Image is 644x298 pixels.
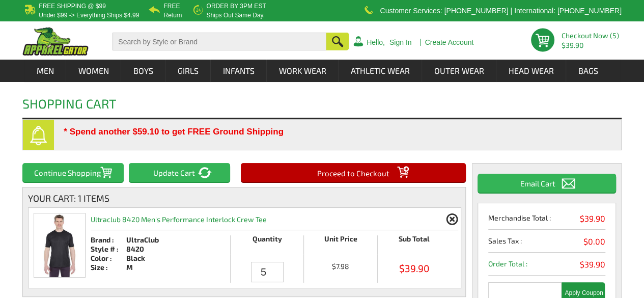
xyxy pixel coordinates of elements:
div: Style # : [91,245,126,254]
li: Quantity [230,235,303,254]
p: ships out same day. [206,12,266,18]
p: under $99 -> everything ships $4.99 [39,12,139,18]
div: 8420 [126,245,159,254]
img: Ultraclub 8420 Men [34,213,85,277]
b: Free [163,3,180,10]
div: Black [126,254,159,263]
a: Remove [445,213,458,226]
img: ApparelGator [22,27,89,56]
div: * Spend another $59.10 to get FREE Ground Shipping [64,126,570,135]
a: Head Wear [497,60,566,82]
input: Update Cart [129,163,230,182]
div: UltraClub [126,235,159,245]
a: Checkout Now (5) [562,31,619,40]
button: Email Cart [478,174,616,193]
a: Bags [567,60,610,82]
h1: Shopping Cart [22,97,117,118]
h2: Ultraclub 8420 Men's Performance Interlock Crew Tee [91,208,267,230]
span: $39.90 [580,259,605,269]
a: Sign In [389,39,412,46]
input: Proceed to Checkout [241,163,466,182]
b: Free Shipping @ $99 [39,3,106,10]
span: $39.90 [580,213,605,224]
div: Color : [91,254,126,263]
a: Men [25,60,66,82]
li: Merchandise Total : [488,213,605,230]
span: $39.90 [378,262,451,275]
a: Infants [211,60,266,82]
a: Ultraclub 8420 Men's Performance Interlock Crew Tee [34,270,85,279]
b: Order by 3PM EST [206,3,266,10]
button: Continue Shopping [22,163,124,182]
a: Hello, [367,39,385,46]
a: Boys [122,60,165,82]
a: Outer Wear [423,60,496,82]
a: Athletic Wear [339,60,422,82]
li: Sub Total [377,235,451,254]
li: Order Total : [488,259,605,276]
span: $7.98 [304,262,377,270]
input: Search by Style or Brand [113,33,326,50]
div: Brand : [91,235,126,245]
a: Women [67,60,121,82]
a: Work Wear [267,60,338,82]
div: M [126,263,159,272]
li: Unit Price [303,235,377,254]
a: Create Account [425,39,473,46]
span: $0.00 [583,236,605,247]
span: $39.90 [562,42,622,49]
div: Your Cart: 1 Items [28,193,460,204]
div: Size : [91,263,126,272]
p: Return [163,12,182,18]
a: Girls [166,60,210,82]
p: Customer Services: [PHONE_NUMBER] | International: [PHONE_NUMBER] [380,8,621,14]
li: Sales Tax : [488,236,605,253]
